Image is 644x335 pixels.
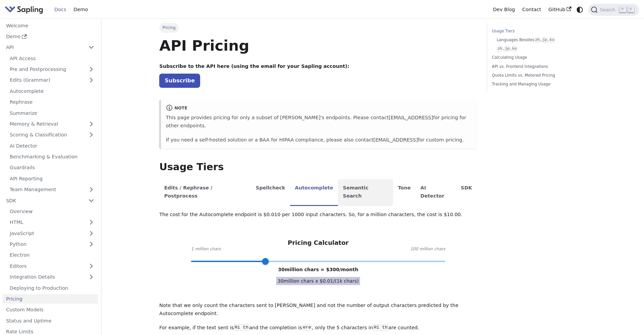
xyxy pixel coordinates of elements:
a: Contact [519,4,545,15]
a: Team Management [6,185,98,195]
a: API vs. Frontend Integrations [492,63,583,70]
a: Autocomplete [6,86,98,96]
span: 100 million chars [410,246,445,253]
a: [EMAIL_ADDRESS] [389,115,433,120]
a: Pre and Postprocessing [6,65,98,74]
strong: Subscribe to the API here (using the email for your Sapling account): [159,63,349,69]
button: Collapse sidebar category 'SDK' [85,196,98,205]
a: zh,jp,ko [497,46,581,52]
a: Pricing [2,294,98,304]
a: Electron [6,250,98,260]
code: Hi th [373,324,388,331]
a: Benchmarking & Evaluation [6,152,98,162]
span: 1 million chars [191,246,221,253]
kbd: ⌘ [619,6,626,12]
a: Integration Details [6,272,98,282]
div: note [166,104,472,112]
a: Demo [2,32,98,42]
a: SDK [2,196,85,205]
li: AI Detector [415,179,456,206]
a: Python [6,239,98,249]
a: JavaScript [6,228,98,238]
a: Edits (Grammar) [6,75,98,85]
span: 30 million chars = $ 300 /month [278,267,358,272]
a: Summarize [6,108,98,118]
code: ko [511,46,518,52]
code: jp [504,46,510,52]
li: Semantic Search [338,179,393,206]
code: Hi th [234,324,249,331]
li: SDK [456,179,477,206]
a: Quota Limits vs. Metered Pricing [492,72,583,79]
code: zh [534,37,541,43]
h3: Pricing Calculator [288,239,349,247]
a: API [2,43,85,52]
li: Autocomplete [290,179,338,206]
a: [EMAIL_ADDRESS] [374,137,418,143]
kbd: K [627,6,634,12]
a: Guardrails [6,163,98,173]
h2: Usage Tiers [159,161,477,173]
a: Tracking and Managing Usage [492,81,583,87]
a: API Access [6,53,98,63]
p: This page provides pricing for only a subset of [PERSON_NAME]'s endpoints. Please contact for pri... [166,114,472,130]
a: Calculating Usage [492,54,583,61]
button: Collapse sidebar category 'API' [85,43,98,52]
a: Docs [51,4,70,15]
h1: API Pricing [159,36,477,55]
span: Search [598,7,619,12]
code: ere [302,324,312,331]
a: Welcome [2,21,98,30]
a: Rephrase [6,97,98,107]
a: Subscribe [159,74,200,87]
span: 30 million chars x $ 0.01 /(1k chars) [276,277,360,285]
a: HTML [6,217,98,227]
a: Dev Blog [489,4,518,15]
a: Editors [6,261,85,271]
code: ko [549,37,555,43]
a: Demo [70,4,92,15]
p: If you need a self-hosted solution or a BAA for HIPAA compliance, please also contact for custom ... [166,136,472,144]
li: Spellcheck [251,179,290,206]
a: Custom Models [2,305,98,315]
li: Edits / Rephrase / Postprocess [159,179,251,206]
p: The cost for the Autocomplete endpoint is $0.010 per 1000 input characters. So, for a million cha... [159,211,477,219]
a: Sapling.ai [5,5,46,15]
code: zh [497,46,503,52]
code: jp [542,37,548,43]
a: API Reporting [6,174,98,183]
a: Status and Uptime [2,316,98,326]
a: Scoring & Classification [6,130,98,140]
a: Memory & Retrieval [6,119,98,129]
span: Pricing [159,23,178,32]
a: GitHub [545,4,575,15]
button: Switch between dark and light mode (currently system mode) [575,5,585,15]
a: AI Detector [6,141,98,151]
li: Tone [393,179,416,206]
nav: Breadcrumbs [159,23,477,32]
a: Overview [6,207,98,216]
p: Note that we only count the characters sent to [PERSON_NAME] and not the number of output charact... [159,302,477,318]
img: Sapling.ai [5,5,43,15]
a: Languages Besideszh,jp,ko [497,37,581,43]
button: Search (Command+K) [588,4,639,16]
a: Deploying to Production [6,283,98,293]
a: Usage Tiers [492,28,583,34]
p: For example, if the text sent is and the completion is , only the 5 characters in are counted. [159,324,477,332]
button: Expand sidebar category 'Editors' [85,261,98,271]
